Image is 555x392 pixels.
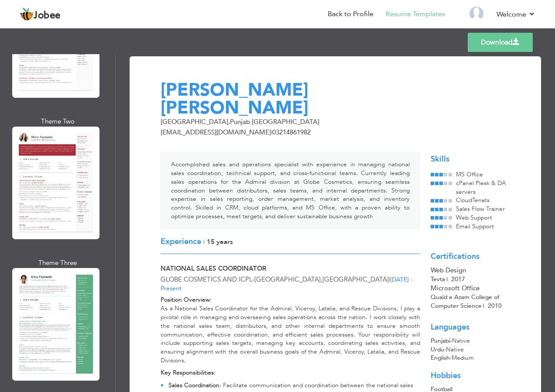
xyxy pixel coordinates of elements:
[155,81,456,117] div: [PERSON_NAME] [PERSON_NAME]
[161,296,210,304] strong: Position Overview
[431,251,480,262] span: Certifications
[272,128,311,137] span: 03214861982
[469,7,483,21] img: Profile Img
[203,238,205,246] span: |
[431,293,500,310] span: Quaid e Azam College of Computer Science
[252,275,254,284] span: -
[322,275,389,284] span: [GEOGRAPHIC_DATA]
[431,322,510,333] div: Languages
[14,117,101,126] div: Theme Two
[456,222,494,230] span: Email Support
[450,354,452,361] span: -
[161,236,201,247] span: Experience
[271,128,272,137] span: |
[20,7,34,21] img: jobee.io
[431,284,480,292] span: Microsoft Office
[431,354,450,362] span: English
[431,154,510,165] div: Skills
[456,196,490,204] span: CloudTenats
[328,9,373,19] a: Back to Profile
[497,9,535,20] a: Welcome
[161,264,266,273] span: National Sales Coordinator
[161,275,252,284] span: Globe Cosmetics and ICPL
[456,205,505,213] span: Sales Flow Trainer
[254,275,321,284] span: [GEOGRAPHIC_DATA]
[456,179,506,196] span: cPanel Plesk & DA servers
[161,117,319,126] span: [GEOGRAPHIC_DATA] Punjab [GEOGRAPHIC_DATA]
[456,170,483,179] span: MS Office
[431,370,510,382] div: Hobbies
[161,151,420,230] div: Accomplished sales and operations specialist with experience in managing national sales coordinat...
[431,266,466,275] span: Web Design
[20,7,61,21] a: Jobee
[168,381,219,389] strong: Sales Coordination
[321,275,322,284] span: ,
[468,33,533,52] a: Download
[389,275,390,284] span: |
[431,345,444,354] span: Urdu
[161,128,271,137] span: [EMAIL_ADDRESS][DOMAIN_NAME]
[452,337,470,345] span: Native
[431,275,445,283] span: Tevta
[14,258,101,268] div: Theme Three
[34,11,61,21] span: Jobee
[386,9,445,19] a: Resume Templates
[207,237,233,246] span: 15 Years
[444,346,446,353] span: -
[446,275,465,283] span: | 2017
[161,368,214,377] strong: Key Responsibilities
[446,345,464,354] span: Native
[452,354,474,362] span: Medium
[483,302,502,310] span: | 2010
[450,337,452,344] span: -
[431,337,450,345] span: Punjabi
[228,117,230,126] span: ,
[456,213,492,222] span: Web Support
[161,275,412,292] span: [DATE] - Present
[161,304,420,365] p: As a National Sales Coordinator for the Admiral, Viceroy, Latalia, and Rescue Divisions, I play a...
